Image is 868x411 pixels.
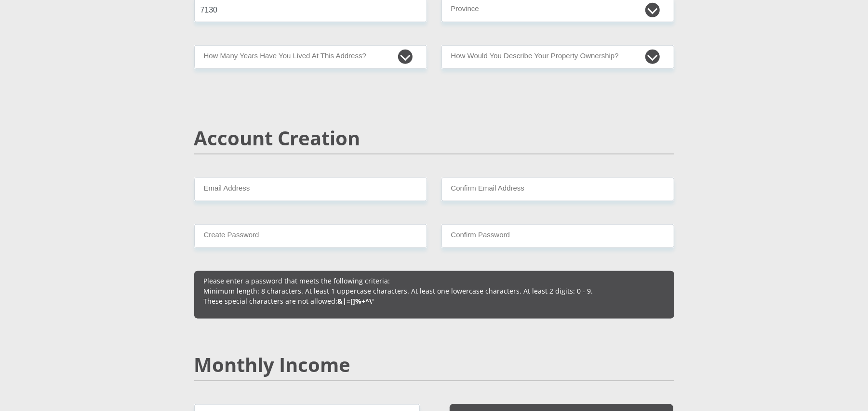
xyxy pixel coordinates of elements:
[204,276,665,306] p: Please enter a password that meets the following criteria: Minimum length: 8 characters. At least...
[194,127,674,150] h2: Account Creation
[338,296,374,306] b: &|=[]%+^\'
[194,353,674,376] h2: Monthly Income
[441,45,674,69] select: Please select a value
[441,224,674,248] input: Confirm Password
[194,178,427,201] input: Email Address
[194,45,427,69] select: Please select a value
[194,224,427,248] input: Create Password
[441,178,674,201] input: Confirm Email Address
